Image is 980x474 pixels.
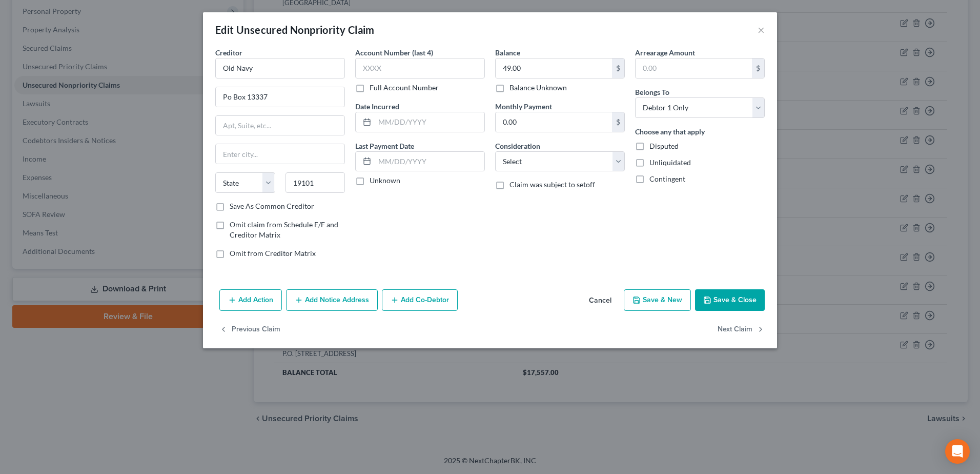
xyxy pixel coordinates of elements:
button: Cancel [581,290,620,311]
div: $ [752,58,764,78]
label: Monthly Payment [495,101,552,112]
span: Claim was subject to setoff [509,180,595,189]
label: Balance [495,47,520,58]
button: Add Co-Debtor [382,289,458,311]
input: Enter zip... [285,172,345,193]
input: MM/DD/YYYY [375,152,484,171]
input: Enter address... [216,87,344,107]
label: Date Incurred [355,101,399,112]
input: 0.00 [496,58,612,78]
button: Add Action [219,289,282,311]
div: Edit Unsecured Nonpriority Claim [215,23,375,37]
button: Save & New [624,289,691,311]
button: Add Notice Address [286,289,378,311]
input: MM/DD/YYYY [375,112,484,132]
span: Omit from Creditor Matrix [230,249,316,258]
input: Enter city... [216,144,344,164]
div: $ [612,112,624,132]
input: XXXX [355,58,485,78]
label: Full Account Number [370,83,439,93]
button: Previous Claim [219,319,280,341]
label: Arrearage Amount [635,47,695,58]
span: Creditor [215,48,242,57]
span: Belongs To [635,88,669,96]
label: Consideration [495,141,540,151]
input: Search creditor by name... [215,58,345,78]
span: Disputed [649,142,679,150]
label: Account Number (last 4) [355,47,433,58]
span: Unliquidated [649,158,691,167]
label: Save As Common Creditor [230,201,314,211]
span: Contingent [649,174,685,183]
label: Unknown [370,175,400,186]
button: Save & Close [695,289,765,311]
label: Balance Unknown [509,83,567,93]
input: 0.00 [636,58,752,78]
span: Omit claim from Schedule E/F and Creditor Matrix [230,220,338,239]
input: 0.00 [496,112,612,132]
input: Apt, Suite, etc... [216,116,344,135]
label: Last Payment Date [355,141,414,151]
button: × [758,24,765,36]
label: Choose any that apply [635,126,705,137]
button: Next Claim [718,319,765,341]
div: $ [612,58,624,78]
div: Open Intercom Messenger [945,439,970,464]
